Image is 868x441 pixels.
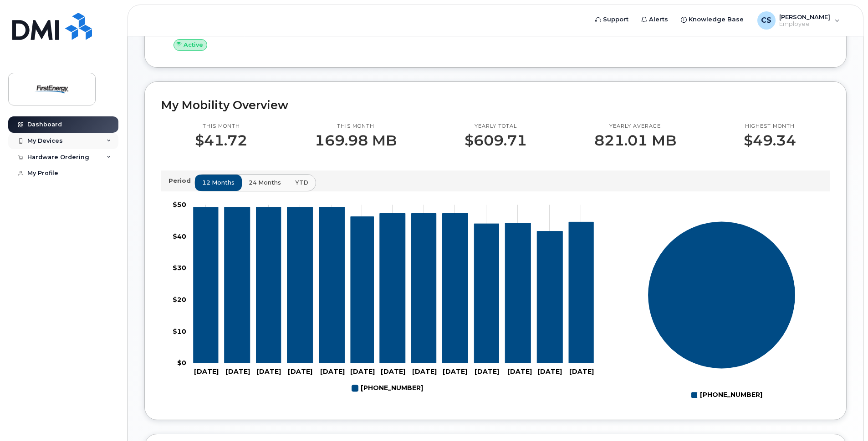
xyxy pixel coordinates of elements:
tspan: [DATE] [350,368,375,376]
p: 169.98 MB [315,132,397,149]
h2: My Mobility Overview [161,98,830,112]
iframe: Messenger Launcher [828,401,861,434]
span: 24 months [249,178,281,187]
tspan: [DATE] [537,368,562,376]
g: 330-604-6525 [352,381,423,396]
tspan: $40 [173,232,186,241]
p: 821.01 MB [594,132,676,149]
tspan: $20 [173,296,186,304]
tspan: $50 [173,201,186,209]
tspan: [DATE] [381,368,405,376]
p: $49.34 [744,132,796,149]
g: Chart [648,221,796,403]
span: Employee [779,20,830,28]
tspan: [DATE] [475,368,499,376]
tspan: [DATE] [194,368,219,376]
g: Chart [173,201,597,396]
span: YTD [295,178,308,187]
a: Alerts [635,10,674,29]
span: Alerts [649,15,668,24]
tspan: [DATE] [507,368,532,376]
p: Yearly average [594,123,676,130]
tspan: [DATE] [320,368,345,376]
span: Knowledge Base [689,15,744,24]
tspan: $0 [177,359,186,367]
tspan: $10 [173,327,186,336]
g: Legend [691,387,762,403]
p: This month [195,123,247,130]
a: Knowledge Base [674,10,750,29]
tspan: [DATE] [443,368,467,376]
a: Support [589,10,635,29]
g: 330-604-6525 [194,207,593,363]
tspan: [DATE] [256,368,281,376]
div: Carnahan, Stephanie M. [751,11,846,30]
tspan: $30 [173,264,186,272]
p: $41.72 [195,132,247,149]
tspan: [DATE] [412,368,437,376]
span: Support [603,15,628,24]
tspan: [DATE] [569,368,594,376]
span: Active [184,40,203,49]
p: Highest month [744,123,796,130]
p: Period [168,176,194,185]
tspan: [DATE] [225,368,250,376]
g: Series [648,221,796,369]
p: $609.71 [465,132,527,149]
span: CS [761,15,771,26]
p: This month [315,123,397,130]
p: Yearly total [465,123,527,130]
span: [PERSON_NAME] [779,13,830,20]
g: Legend [352,381,423,396]
tspan: [DATE] [288,368,312,376]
